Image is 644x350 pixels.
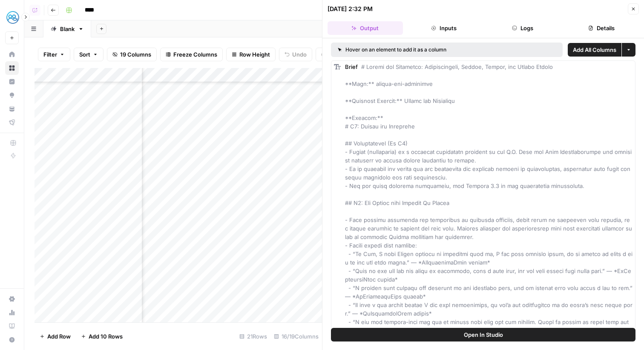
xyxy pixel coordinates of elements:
a: Settings [5,292,19,306]
button: Open In Studio [331,328,635,341]
button: Freeze Columns [160,48,223,61]
a: Usage [5,306,19,319]
a: Insights [5,75,19,88]
a: Home [5,48,19,61]
span: Undo [292,50,307,59]
button: Add Row [34,330,76,343]
span: Add 10 Rows [89,332,123,341]
span: Sort [79,50,90,59]
button: Logs [485,21,561,35]
button: 19 Columns [107,48,157,61]
span: 19 Columns [120,50,151,59]
span: Add All Columns [573,46,616,54]
button: Add 10 Rows [76,330,128,343]
a: Learning Hub [5,319,19,333]
div: 21 Rows [236,330,270,343]
img: MyHealthTeam Logo [5,10,20,25]
span: Brief [345,63,358,70]
a: Blank [43,20,91,37]
div: [DATE] 2:32 PM [328,5,373,13]
button: Help + Support [5,333,19,347]
button: Sort [74,48,103,61]
button: Row Height [226,48,276,61]
a: Browse [5,61,19,75]
div: Hover on an element to add it as a column [338,46,501,54]
button: Details [563,21,639,35]
div: Blank [60,25,75,33]
a: Flightpath [5,116,19,129]
button: Filter [38,48,70,61]
button: Workspace: MyHealthTeam [5,7,19,28]
span: Row Height [239,50,270,59]
span: Freeze Columns [173,50,217,59]
span: Open In Studio [464,330,503,339]
a: Opportunities [5,88,19,102]
span: Add Row [47,332,71,341]
button: Undo [279,48,312,61]
a: Your Data [5,102,19,116]
span: Filter [43,50,57,59]
div: 16/19 Columns [270,330,322,343]
button: Add All Columns [568,43,621,57]
button: Inputs [406,21,482,35]
button: Output [328,21,403,35]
